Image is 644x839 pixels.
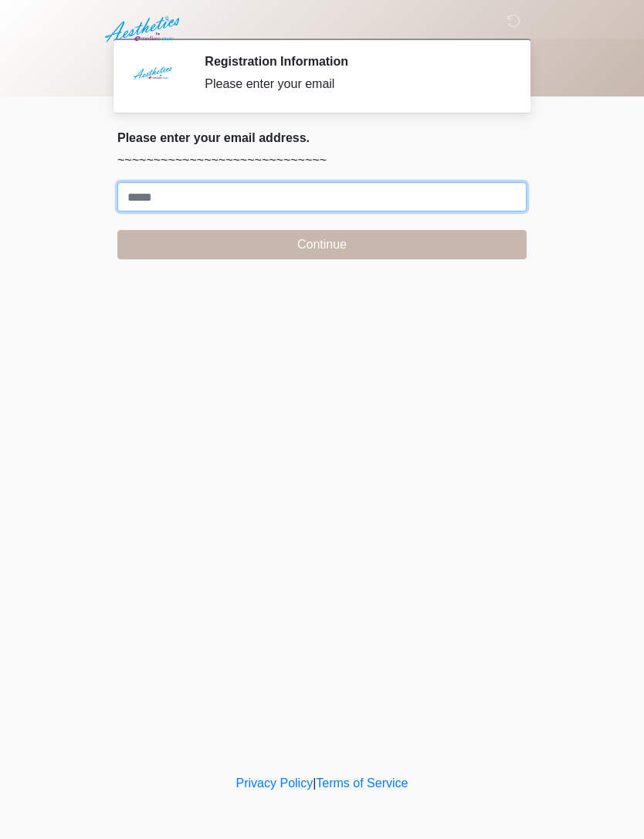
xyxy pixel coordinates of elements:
[117,130,527,145] h2: Please enter your email address.
[102,12,186,47] img: Aesthetics by Emediate Cure Logo
[313,776,316,790] a: |
[205,54,503,69] h2: Registration Information
[117,151,527,170] p: ~~~~~~~~~~~~~~~~~~~~~~~~~~~~~
[129,54,175,100] img: Agent Avatar
[316,776,408,790] a: Terms of Service
[117,230,527,259] button: Continue
[236,776,314,790] a: Privacy Policy
[205,75,503,93] div: Please enter your email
